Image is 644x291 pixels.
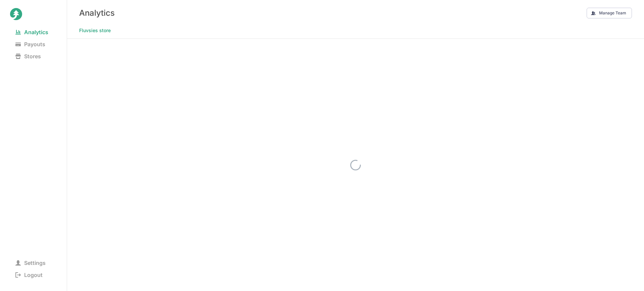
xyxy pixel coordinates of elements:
span: Stores [10,52,46,61]
span: Fluvsies store [79,26,111,35]
span: Logout [10,270,48,280]
span: Analytics [10,27,54,37]
span: Settings [10,258,51,268]
span: Payouts [10,40,51,49]
button: Manage Team [587,8,632,18]
h3: Analytics [79,8,115,18]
